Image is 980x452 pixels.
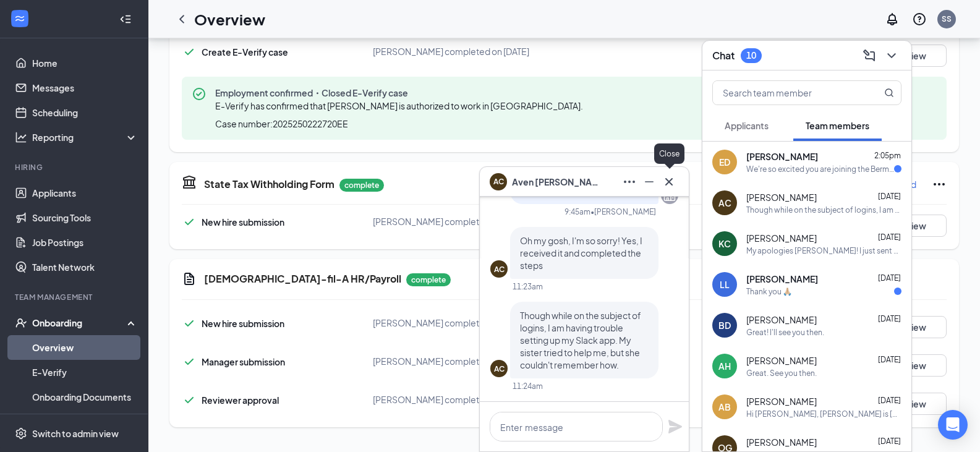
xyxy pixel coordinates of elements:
[373,356,529,367] span: [PERSON_NAME] completed on [DATE]
[215,87,588,99] span: Employment confirmed・Closed E-Verify case
[339,179,384,192] p: complete
[719,156,730,168] div: ED
[884,88,894,98] svg: MagnifyingGlass
[15,131,27,143] svg: Analysis
[373,394,529,405] span: [PERSON_NAME] completed on [DATE]
[662,174,676,189] svg: Cross
[932,177,947,192] svg: Ellipses
[659,172,679,192] button: Cross
[746,191,817,203] span: [PERSON_NAME]
[202,216,284,228] span: New hire submission
[878,355,901,364] span: [DATE]
[746,286,792,297] div: Thank you 🙏🏼
[32,230,138,255] a: Job Postings
[202,46,288,58] span: Create E-Verify case
[32,181,138,205] a: Applicants
[520,310,641,370] span: Though while on the subject of logins, I am having trouble setting up my Slack app. My sister tri...
[32,51,138,75] a: Home
[202,394,279,406] span: Reviewer approval
[32,409,138,434] a: Activity log
[718,360,731,372] div: AH
[32,205,138,230] a: Sourcing Tools
[884,48,899,63] svg: ChevronDown
[494,364,505,374] div: AC
[119,13,132,25] svg: Collapse
[746,205,901,215] div: Though while on the subject of logins, I am having trouble setting up my Slack app. My sister tri...
[878,232,901,242] span: [DATE]
[194,9,265,30] h1: Overview
[878,192,901,201] span: [DATE]
[373,317,529,328] span: [PERSON_NAME] completed on [DATE]
[202,356,285,367] span: Manager submission
[32,100,138,125] a: Scheduling
[746,232,817,244] span: [PERSON_NAME]
[215,100,583,111] span: E-Verify has confirmed that [PERSON_NAME] is authorized to work in [GEOGRAPHIC_DATA].
[718,401,731,413] div: AB
[746,368,817,378] div: Great. See you then.
[182,393,197,407] svg: Checkmark
[182,174,197,189] svg: TaxGovernmentIcon
[520,235,642,271] span: Oh my gosh, I'm so sorry! Yes, I received it and completed the steps
[806,120,869,131] span: Team members
[712,49,735,62] h3: Chat
[182,316,197,331] svg: Checkmark
[32,335,138,360] a: Overview
[878,396,901,405] span: [DATE]
[174,12,189,27] svg: ChevronLeft
[14,12,26,25] svg: WorkstreamLogo
[15,317,27,329] svg: UserCheck
[32,360,138,385] a: E-Verify
[746,273,818,285] span: [PERSON_NAME]
[642,174,657,189] svg: Minimize
[885,12,900,27] svg: Notifications
[746,150,818,163] span: [PERSON_NAME]
[668,419,683,434] svg: Plane
[32,385,138,409] a: Onboarding Documents
[713,81,859,104] input: Search team member
[182,215,197,229] svg: Checkmark
[15,292,135,302] div: Team Management
[859,46,879,66] button: ComposeMessage
[204,177,334,191] h5: State Tax Withholding Form
[373,216,529,227] span: [PERSON_NAME] completed on [DATE]
[885,215,947,237] button: View
[862,48,877,63] svg: ComposeMessage
[182,45,197,59] svg: Checkmark
[725,120,769,131] span: Applicants
[590,207,656,217] span: • [PERSON_NAME]
[942,14,952,24] div: SS
[192,87,207,101] svg: CheckmarkCircle
[878,437,901,446] span: [DATE]
[620,172,639,192] button: Ellipses
[874,151,901,160] span: 2:05pm
[32,427,119,440] div: Switch to admin view
[654,143,684,164] div: Close
[373,46,529,57] span: [PERSON_NAME] completed on [DATE]
[406,273,451,286] p: complete
[720,278,730,291] div: LL
[32,255,138,279] a: Talent Network
[622,174,637,189] svg: Ellipses
[878,273,901,283] span: [DATE]
[15,427,27,440] svg: Settings
[718,319,731,331] div: BD
[718,237,731,250] div: KC
[885,316,947,338] button: View
[512,175,599,189] span: Aven [PERSON_NAME]
[182,271,197,286] svg: Document
[32,131,138,143] div: Reporting
[746,354,817,367] span: [PERSON_NAME]
[746,409,901,419] div: Hi [PERSON_NAME], [PERSON_NAME] is [PERSON_NAME] from [DEMOGRAPHIC_DATA]-fil-A. We were expecting...
[15,162,135,173] div: Hiring
[938,410,968,440] div: Open Intercom Messenger
[639,172,659,192] button: Minimize
[912,12,927,27] svg: QuestionInfo
[746,395,817,407] span: [PERSON_NAME]
[513,281,543,292] div: 11:23am
[513,381,543,391] div: 11:24am
[565,207,590,217] div: 9:45am
[32,75,138,100] a: Messages
[182,354,197,369] svg: Checkmark
[885,45,947,67] button: View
